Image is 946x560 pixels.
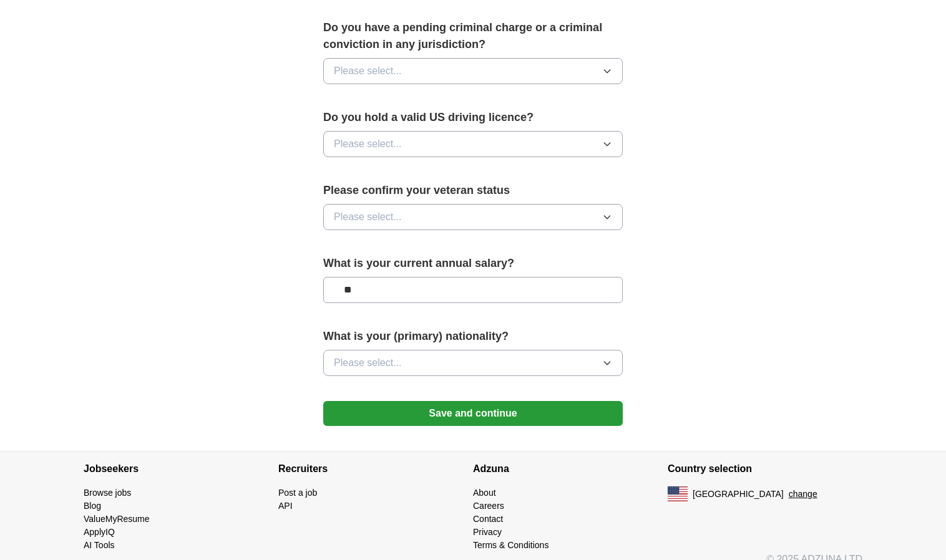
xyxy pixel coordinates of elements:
[323,350,623,376] button: Please select...
[473,514,503,524] a: Contact
[693,488,784,501] span: [GEOGRAPHIC_DATA]
[473,540,549,550] a: Terms & Conditions
[473,527,502,537] a: Privacy
[84,501,101,511] a: Blog
[84,488,131,498] a: Browse jobs
[323,131,623,157] button: Please select...
[323,204,623,230] button: Please select...
[789,488,817,501] button: change
[323,328,623,345] label: What is your (primary) nationality?
[323,255,623,272] label: What is your current annual salary?
[84,540,115,550] a: AI Tools
[323,182,623,199] label: Please confirm your veteran status
[84,527,115,537] a: ApplyIQ
[278,501,293,511] a: API
[473,501,504,511] a: Careers
[323,58,623,84] button: Please select...
[84,514,150,524] a: ValueMyResume
[278,488,317,498] a: Post a job
[473,488,496,498] a: About
[323,19,623,53] label: Do you have a pending criminal charge or a criminal conviction in any jurisdiction?
[668,486,688,501] img: US flag
[323,109,623,126] label: Do you hold a valid US driving licence?
[334,355,402,370] span: Please select...
[323,401,623,426] button: Save and continue
[334,210,402,224] span: Please select...
[668,451,862,486] h4: Country selection
[334,64,402,79] span: Please select...
[334,137,402,152] span: Please select...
